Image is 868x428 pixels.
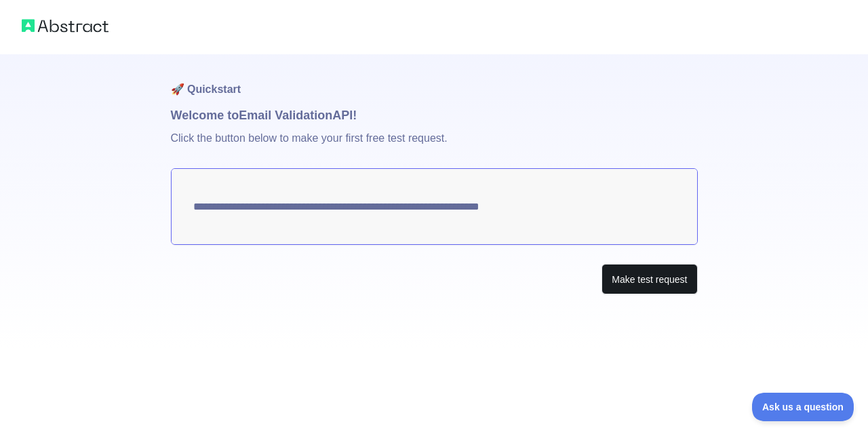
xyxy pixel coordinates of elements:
h1: Welcome to Email Validation API! [171,106,698,125]
iframe: Toggle Customer Support [752,393,854,421]
img: Abstract logo [22,16,108,35]
p: Click the button below to make your first free test request. [171,125,698,168]
h1: 🚀 Quickstart [171,54,698,106]
button: Make test request [601,264,697,294]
